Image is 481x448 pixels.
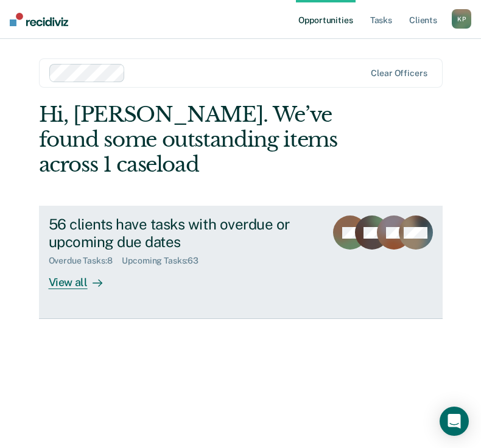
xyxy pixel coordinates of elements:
div: 56 clients have tasks with overdue or upcoming due dates [49,215,316,251]
div: Clear officers [371,68,427,79]
button: KP [452,9,471,29]
img: Recidiviz [10,13,68,26]
div: Upcoming Tasks : 63 [122,256,208,266]
div: K P [452,9,471,29]
div: Overdue Tasks : 8 [49,256,122,266]
div: Open Intercom Messenger [440,407,469,436]
div: Hi, [PERSON_NAME]. We’ve found some outstanding items across 1 caseload [39,102,362,177]
div: View all [49,266,117,290]
a: 56 clients have tasks with overdue or upcoming due datesOverdue Tasks:8Upcoming Tasks:63View all [39,206,443,319]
